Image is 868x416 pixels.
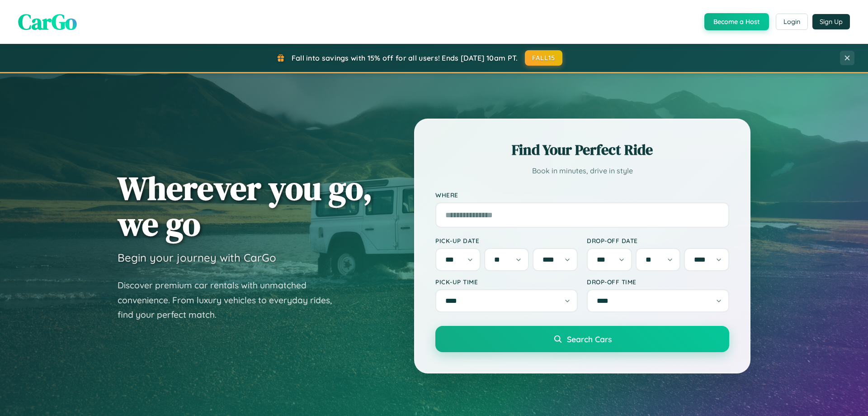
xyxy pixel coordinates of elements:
button: FALL15 [525,50,563,66]
label: Pick-up Date [435,237,578,244]
h2: Find Your Perfect Ride [435,140,729,160]
button: Sign Up [812,14,850,29]
h3: Begin your journey with CarGo [118,251,276,264]
button: Search Cars [435,326,729,352]
span: Fall into savings with 15% off for all users! Ends [DATE] 10am PT. [292,53,518,62]
button: Become a Host [704,13,769,30]
label: Pick-up Time [435,278,578,286]
p: Discover premium car rentals with unmatched convenience. From luxury vehicles to everyday rides, ... [118,278,344,322]
span: CarGo [18,7,77,37]
h1: Wherever you go, we go [118,170,373,242]
span: Search Cars [567,334,612,344]
label: Drop-off Date [587,237,729,244]
label: Where [435,191,729,199]
button: Login [776,14,808,30]
label: Drop-off Time [587,278,729,286]
p: Book in minutes, drive in style [435,164,729,177]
